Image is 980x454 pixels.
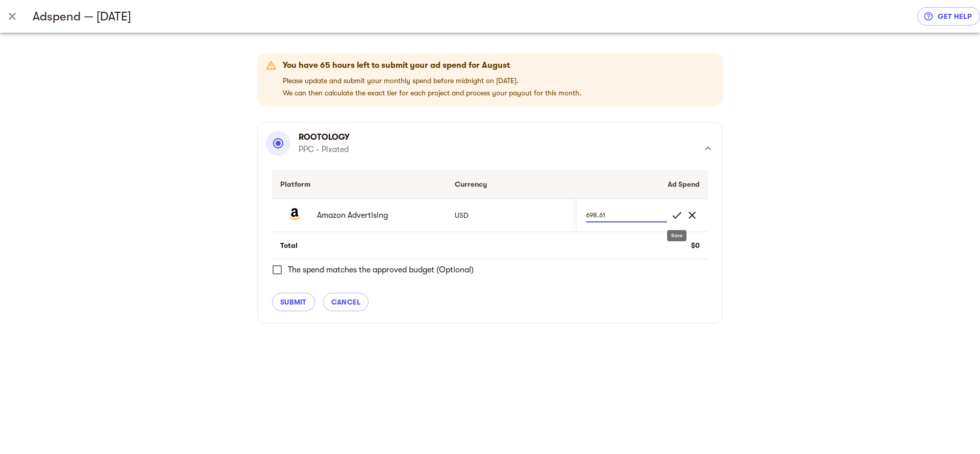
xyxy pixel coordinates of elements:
span: Amazon Advertising [317,209,430,221]
div: Please update and submit your monthly spend before midnight on [DATE]. We can then calculate the ... [283,56,581,103]
td: USD [447,198,577,232]
span: submit [280,296,307,308]
button: cancel [323,293,369,311]
h5: Adspend — [DATE] [33,8,917,24]
div: Platform [280,178,438,190]
div: You have 65 hours left to submit your ad spend for August [283,59,581,71]
button: Cancel [684,208,700,223]
div: Ad Spend [585,178,700,190]
td: $0 [577,232,708,259]
p: Rootology [299,131,350,143]
p: PPC - Pixated [299,143,350,156]
span: get help [925,10,972,22]
span: The spend matches the approved budget (Optional) [288,264,474,276]
span: check [671,209,683,221]
td: Total [272,232,447,259]
input: Ad Spend [586,208,667,222]
div: RootologyPPC - Pixated [266,131,714,166]
span: cancel [331,296,361,308]
a: get help [917,7,980,26]
div: Currency [455,178,569,190]
span: clear [686,209,698,221]
button: submit [272,293,315,311]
